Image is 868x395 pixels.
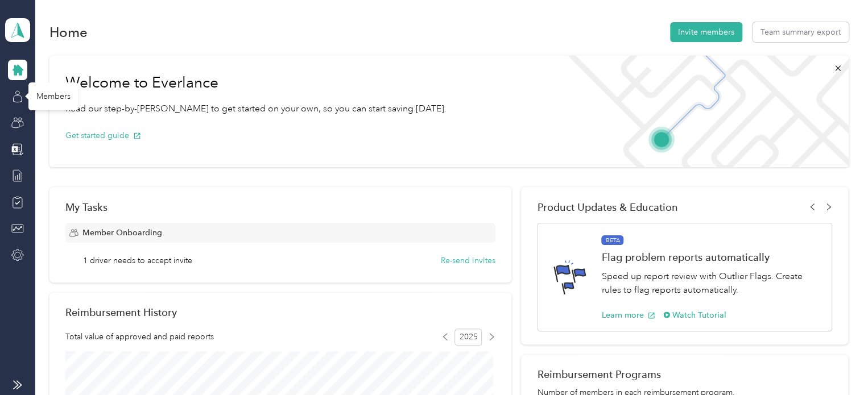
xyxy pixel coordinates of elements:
button: Learn more [601,309,655,321]
h2: Reimbursement History [65,306,177,318]
p: Speed up report review with Outlier Flags. Create rules to flag reports automatically. [601,269,820,297]
span: Member Onboarding [82,227,162,239]
button: Get started guide [65,130,141,142]
span: Product Updates & Education [537,201,677,213]
h2: Reimbursement Programs [537,368,832,380]
h1: Home [49,26,88,38]
span: 1 driver needs to accept invite [83,255,192,267]
span: BETA [601,235,623,246]
button: Team summary export [753,22,849,42]
span: 2025 [454,329,482,346]
p: Read our step-by-[PERSON_NAME] to get started on your own, so you can start saving [DATE]. [65,102,447,116]
iframe: Everlance-gr Chat Button Frame [804,331,868,395]
button: Invite members [670,22,742,42]
div: Members [28,82,78,110]
h1: Welcome to Everlance [65,74,447,92]
button: Watch Tutorial [663,309,726,321]
div: My Tasks [65,201,495,213]
h1: Flag problem reports automatically [601,251,820,263]
button: Re-send invites [441,255,495,267]
img: Welcome to everlance [556,56,848,167]
span: Total value of approved and paid reports [65,331,214,343]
